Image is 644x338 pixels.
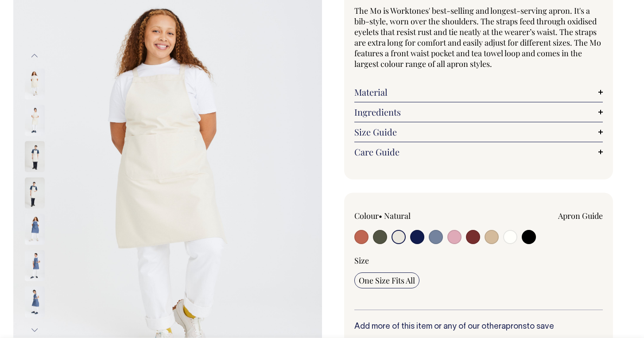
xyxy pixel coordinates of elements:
a: Care Guide [354,147,603,157]
a: Material [354,87,603,97]
img: natural [25,105,45,136]
div: Size [354,255,603,266]
img: blue/grey [25,286,45,317]
img: natural [25,141,45,172]
label: Natural [384,210,411,221]
img: blue/grey [25,214,45,245]
span: • [379,210,382,221]
input: One Size Fits All [354,272,419,288]
button: Previous [28,46,41,66]
span: One Size Fits All [359,275,415,286]
span: The Mo is Worktones' best-selling and longest-serving apron. It's a bib-style, worn over the shou... [354,5,601,69]
h6: Add more of this item or any of our other to save [354,322,603,331]
a: aprons [501,323,527,330]
img: natural [25,177,45,208]
img: natural [25,68,45,99]
a: Ingredients [354,107,603,117]
a: Apron Guide [558,210,603,221]
a: Size Guide [354,127,603,137]
img: blue/grey [25,250,45,281]
div: Colour [354,210,454,221]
